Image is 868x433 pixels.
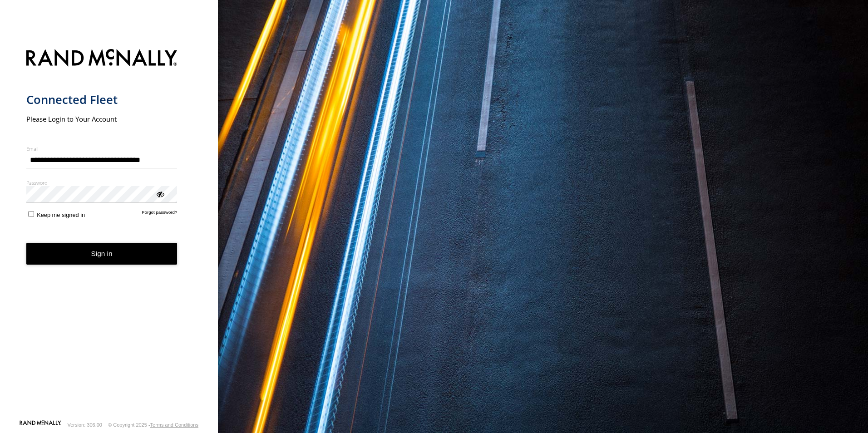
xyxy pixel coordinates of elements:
[150,422,198,428] a: Terms and Conditions
[26,145,178,152] label: Email
[26,243,178,265] button: Sign in
[28,211,34,217] input: Keep me signed in
[26,179,178,186] label: Password
[108,422,198,428] div: © Copyright 2025 -
[26,114,178,123] h2: Please Login to Your Account
[26,47,178,70] img: Rand McNally
[20,420,61,429] a: Visit our Website
[26,44,192,419] form: main
[26,92,178,107] h1: Connected Fleet
[68,422,102,428] div: Version: 306.00
[142,210,178,218] a: Forgot password?
[155,189,164,198] div: ViewPassword
[37,212,85,218] span: Keep me signed in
